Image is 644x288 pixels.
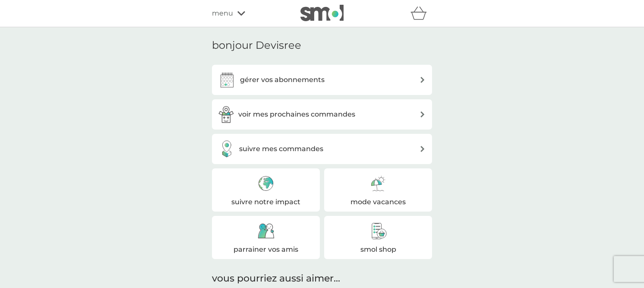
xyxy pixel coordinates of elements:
[239,143,323,155] h3: suivre mes commandes
[360,244,396,255] h3: smol shop
[234,244,298,255] h3: parrainer vos amis
[212,39,301,52] h2: bonjour Devisree
[212,272,432,285] h2: vous pourriez aussi aimer...
[212,65,432,95] a: gérer vos abonnements
[212,134,432,164] a: suivre mes commandes
[212,99,432,130] a: voir mes prochaines commandes
[240,74,325,85] h3: gérer vos abonnements
[231,196,300,208] h3: suivre notre impact
[300,5,344,21] img: smol
[350,196,406,208] h3: mode vacances
[238,109,355,120] h3: voir mes prochaines commandes
[212,8,233,19] span: menu
[410,5,432,22] div: panier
